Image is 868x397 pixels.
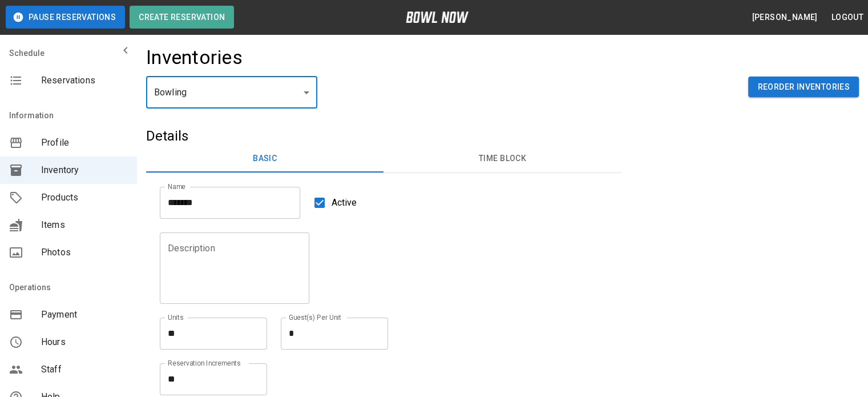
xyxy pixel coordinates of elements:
button: Time Block [383,145,621,173]
span: Payment [41,308,128,322]
button: Logout [827,7,868,28]
span: Active [332,196,357,210]
span: Inventory [41,163,128,177]
span: Staff [41,363,128,376]
span: Hours [41,335,128,349]
span: Items [41,218,128,232]
span: Profile [41,136,128,150]
h4: Inventories [146,46,243,70]
button: Pause Reservations [6,6,125,29]
div: Bowling [146,77,317,109]
span: Reservations [41,74,128,87]
button: [PERSON_NAME] [747,7,822,28]
img: logo [406,11,469,23]
button: Basic [146,145,383,173]
span: Products [41,191,128,204]
span: Photos [41,246,128,259]
h5: Details [146,127,621,145]
div: basic tabs example [146,145,621,173]
button: Create Reservation [130,6,234,29]
button: Reorder Inventories [748,77,859,98]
